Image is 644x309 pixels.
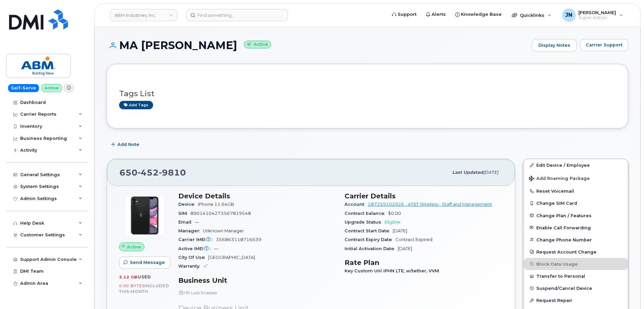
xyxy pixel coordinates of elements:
[178,264,203,269] span: Warranty
[119,283,145,288] span: 0.00 Bytes
[452,170,483,175] span: Last updated
[119,101,153,109] a: Add tags
[178,246,214,251] span: Active IMEI
[345,268,442,273] span: Key Custom Unl iPHN LTE, w/tether, VVM
[208,255,255,260] span: [GEOGRAPHIC_DATA]
[178,220,195,225] span: Email
[393,228,407,233] span: [DATE]
[178,228,203,233] span: Manager
[345,220,385,225] span: Upgrade Status
[190,211,251,216] span: 89014104273567819548
[178,290,336,296] p: HR Lock Enabled
[130,259,165,266] span: Send Message
[524,222,628,234] button: Enable Call Forwarding
[483,170,498,175] span: [DATE]
[398,246,412,251] span: [DATE]
[138,274,151,279] span: used
[536,213,592,218] span: Change Plan / Features
[138,167,159,178] span: 452
[159,167,186,178] span: 9810
[388,211,401,216] span: $0.00
[524,197,628,209] button: Change SIM Card
[178,255,208,260] span: City Of Use
[524,282,628,294] button: Suspend/Cancel Device
[178,211,190,216] span: SIM
[178,192,336,200] h3: Device Details
[203,228,244,233] span: Unknown Manager
[524,246,628,258] button: Request Account Change
[524,258,628,270] button: Block Data Usage
[216,237,261,242] span: 356863118716639
[345,228,393,233] span: Contract Start Date
[117,141,139,148] span: Add Note
[345,192,503,200] h3: Carrier Details
[524,234,628,246] button: Change Phone Number
[119,257,171,269] button: Send Message
[395,237,432,242] span: Contract Expired
[124,195,165,236] img: iPhone_11.jpg
[524,185,628,197] button: Reset Voicemail
[127,244,141,250] span: Active
[532,39,577,52] a: Display Notes
[524,171,628,185] button: Add Roaming Package
[586,42,622,48] span: Carrier Support
[524,294,628,306] button: Request Repair
[107,139,145,151] button: Add Note
[385,220,400,225] span: Eligible
[345,259,503,267] h3: Rate Plan
[524,270,628,282] button: Transfer to Personal
[536,225,591,230] span: Enable Call Forwarding
[178,202,198,207] span: Device
[119,167,186,178] span: 650
[244,41,271,48] small: Active
[178,276,336,284] h3: Business Unit
[214,246,218,251] span: —
[368,202,492,207] a: 287259102926 - AT&T Wireless - Staff and Management
[119,89,616,98] h3: Tags List
[119,275,138,279] span: 3.12 GB
[345,237,395,242] span: Contract Expiry Date
[195,220,199,225] span: —
[345,211,388,216] span: Contract balance
[178,237,216,242] span: Carrier IMEI
[198,202,234,207] span: iPhone 11 64GB
[345,202,368,207] span: Account
[524,159,628,171] a: Edit Device / Employee
[529,176,590,182] span: Add Roaming Package
[536,286,592,291] span: Suspend/Cancel Device
[524,209,628,222] button: Change Plan / Features
[580,39,628,51] button: Carrier Support
[345,246,398,251] span: Initial Activation Date
[107,39,529,51] h1: MA [PERSON_NAME]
